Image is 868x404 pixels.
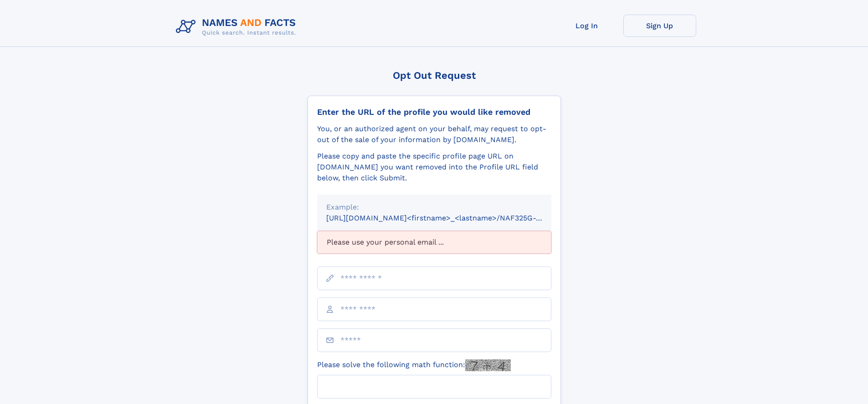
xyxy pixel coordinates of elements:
div: Please copy and paste the specific profile page URL on [DOMAIN_NAME] you want removed into the Pr... [317,151,551,184]
div: You, or an authorized agent on your behalf, may request to opt-out of the sale of your informatio... [317,123,551,145]
div: Please use your personal email ... [317,231,551,254]
img: Logo Names and Facts [172,15,303,39]
div: Enter the URL of the profile you would like removed [317,107,551,117]
div: Opt Out Request [308,70,561,81]
a: Log In [550,15,623,37]
a: Sign Up [623,15,696,37]
label: Please solve the following math function: [317,359,511,371]
div: Example: [326,202,542,213]
small: [URL][DOMAIN_NAME]<firstname>_<lastname>/NAF325G-xxxxxxxx [326,214,569,222]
